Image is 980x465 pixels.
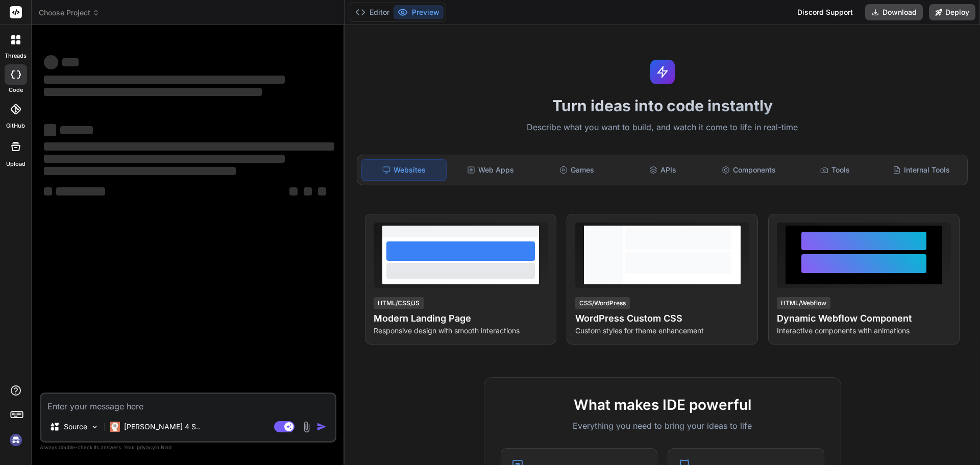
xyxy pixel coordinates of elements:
[374,311,548,326] h4: Modern Landing Page
[575,311,749,326] h4: WordPress Custom CSS
[289,187,298,195] span: ‌
[44,88,262,96] span: ‌
[44,187,52,195] span: ‌
[44,55,58,69] span: ‌
[394,5,444,19] button: Preview
[374,297,424,309] div: HTML/CSS/JS
[361,159,447,181] div: Websites
[575,326,749,336] p: Custom styles for theme enhancement
[64,422,87,432] p: Source
[351,121,974,134] p: Describe what you want to build, and watch it come to life in real-time
[501,394,824,415] h2: What makes IDE powerful
[62,58,79,66] span: ‌
[777,297,830,309] div: HTML/Webflow
[110,422,120,432] img: Claude 4 Sonnet
[318,187,326,195] span: ‌
[9,86,23,94] label: code
[535,159,619,181] div: Games
[60,126,93,134] span: ‌
[793,159,877,181] div: Tools
[929,4,975,20] button: Deploy
[6,121,25,130] label: GitHub
[7,431,24,449] img: signin
[501,420,824,432] p: Everything you need to bring your ideas to life
[575,297,630,309] div: CSS/WordPress
[316,422,327,432] img: icon
[374,326,548,336] p: Responsive design with smooth interactions
[44,155,285,163] span: ‌
[777,326,951,336] p: Interactive components with animations
[351,5,394,19] button: Editor
[56,187,105,195] span: ‌
[621,159,705,181] div: APIs
[879,159,963,181] div: Internal Tools
[791,4,859,20] div: Discord Support
[39,8,100,18] span: Choose Project
[351,96,974,115] h1: Turn ideas into code instantly
[40,443,336,452] p: Always double-check its answers. Your in Bind
[6,160,26,168] label: Upload
[44,124,56,136] span: ‌
[90,423,99,431] img: Pick Models
[777,311,951,326] h4: Dynamic Webflow Component
[304,187,312,195] span: ‌
[44,76,285,84] span: ‌
[301,421,312,433] img: attachment
[44,167,236,175] span: ‌
[137,444,155,450] span: privacy
[5,52,27,60] label: threads
[707,159,791,181] div: Components
[124,422,200,432] p: [PERSON_NAME] 4 S..
[449,159,533,181] div: Web Apps
[44,142,334,151] span: ‌
[865,4,923,20] button: Download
